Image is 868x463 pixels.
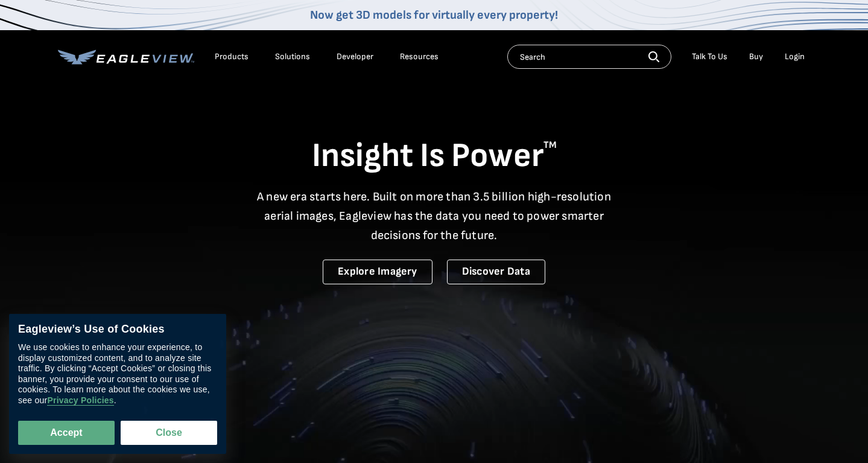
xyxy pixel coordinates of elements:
[447,260,545,284] a: Discover Data
[121,421,217,445] button: Close
[785,51,805,62] div: Login
[18,342,217,406] div: We use cookies to enhance your experience, to display customized content, and to analyze site tra...
[275,51,310,62] div: Solutions
[337,51,373,62] a: Developer
[323,260,432,284] a: Explore Imagery
[507,45,671,69] input: Search
[47,395,113,406] a: Privacy Policies
[250,187,619,245] p: A new era starts here. Built on more than 3.5 billion high-resolution aerial images, Eagleview ha...
[400,51,439,62] div: Resources
[18,421,115,445] button: Accept
[18,323,217,336] div: Eagleview’s Use of Cookies
[310,8,558,22] a: Now get 3D models for virtually every property!
[215,51,249,62] div: Products
[543,139,557,151] sup: TM
[749,51,763,62] a: Buy
[692,51,727,62] div: Talk To Us
[58,135,811,177] h1: Insight Is Power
